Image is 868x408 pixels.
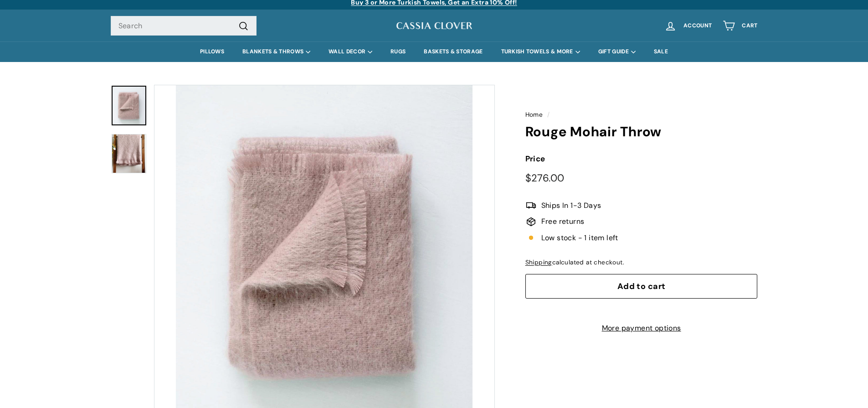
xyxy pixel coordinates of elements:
span: Free returns [541,216,585,227]
a: PILLOWS [191,41,233,62]
a: Home [525,111,543,119]
h1: Rouge Mohair Throw [525,124,758,139]
a: Cart [717,12,763,39]
span: Cart [742,23,757,29]
span: $276.00 [525,171,565,185]
button: Add to cart [525,274,758,299]
summary: BLANKETS & THROWS [233,41,319,62]
input: Search [111,16,257,36]
label: Price [525,153,758,165]
a: More payment options [525,322,758,334]
a: SALE [645,41,677,62]
a: RUGS [381,41,415,62]
a: Account [659,12,717,39]
div: Primary [92,41,776,62]
a: BASKETS & STORAGE [415,41,492,62]
nav: breadcrumbs [525,110,758,120]
a: Shipping [525,258,552,266]
span: Low stock - 1 item left [541,232,618,244]
span: Add to cart [617,281,666,292]
div: calculated at checkout. [525,258,758,268]
span: Account [683,23,712,29]
summary: TURKISH TOWELS & MORE [492,41,589,62]
img: Rouge Mohair Throw [112,134,146,173]
summary: GIFT GUIDE [589,41,645,62]
span: / [545,111,552,119]
summary: WALL DECOR [319,41,381,62]
span: Ships In 1-3 Days [541,200,601,212]
a: Rouge Mohair Throw [112,86,146,125]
